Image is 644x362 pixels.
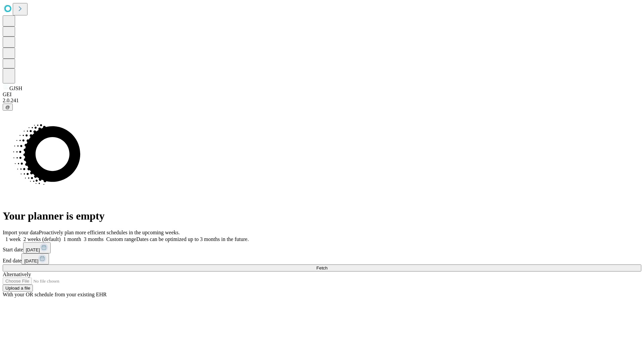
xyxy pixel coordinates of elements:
div: Start date [3,242,641,253]
span: [DATE] [26,247,40,252]
span: Fetch [316,265,327,270]
span: Alternatively [3,271,31,277]
span: 3 months [84,236,104,242]
button: Upload a file [3,285,33,292]
div: End date [3,253,641,264]
span: 1 week [5,236,21,242]
div: 2.0.241 [3,98,641,104]
span: With your OR schedule from your existing EHR [3,292,107,297]
h1: Your planner is empty [3,210,641,222]
button: @ [3,104,13,111]
button: [DATE] [21,253,49,264]
span: 1 month [63,236,81,242]
span: [DATE] [24,258,38,263]
span: Proactively plan more efficient schedules in the upcoming weeks. [39,230,180,235]
div: GEI [3,92,641,98]
span: @ [5,105,10,110]
span: GJSH [9,85,22,91]
button: Fetch [3,264,641,271]
span: Custom range [106,236,136,242]
span: Dates can be optimized up to 3 months in the future. [136,236,249,242]
button: [DATE] [23,242,51,253]
span: 2 weeks (default) [23,236,61,242]
span: Import your data [3,230,39,235]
